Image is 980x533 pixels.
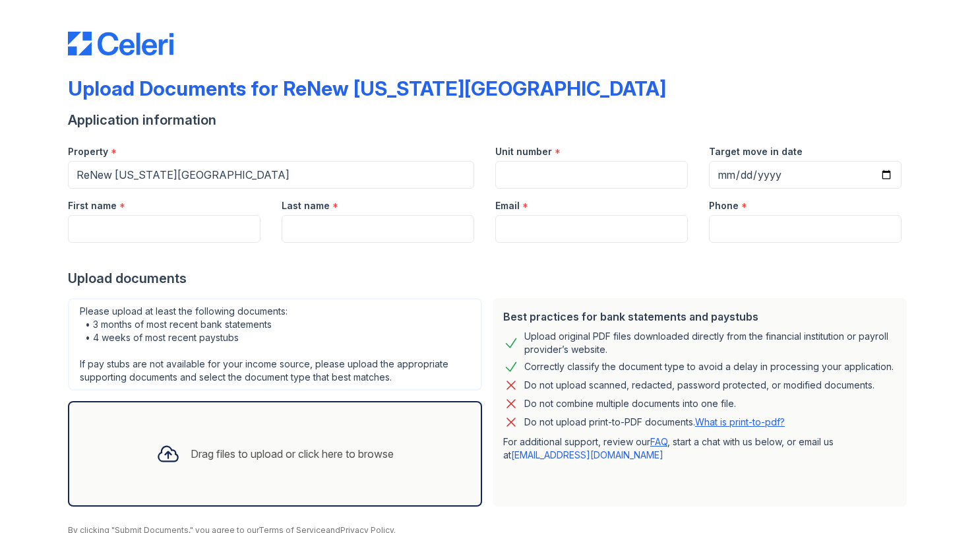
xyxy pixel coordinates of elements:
div: Drag files to upload or click here to browse [191,446,394,462]
a: What is print-to-pdf? [695,416,785,427]
a: [EMAIL_ADDRESS][DOMAIN_NAME] [511,449,663,460]
label: Last name [282,199,330,212]
label: Target move in date [709,145,803,158]
div: Best practices for bank statements and paystubs [503,309,896,325]
div: Upload Documents for ReNew [US_STATE][GEOGRAPHIC_DATA] [68,77,666,100]
div: Application information [68,111,912,129]
label: Phone [709,199,739,212]
div: Correctly classify the document type to avoid a delay in processing your application. [524,359,894,375]
div: Upload original PDF files downloaded directly from the financial institution or payroll provider’... [524,330,896,356]
div: Do not combine multiple documents into one file. [524,396,736,412]
p: Do not upload print-to-PDF documents. [524,416,785,429]
a: FAQ [650,436,667,447]
div: Please upload at least the following documents: • 3 months of most recent bank statements • 4 wee... [68,298,482,391]
img: CE_Logo_Blue-a8612792a0a2168367f1c8372b55b34899dd931a85d93a1a3d3e32e68fde9ad4.png [68,32,173,55]
label: Email [495,199,520,212]
label: Unit number [495,145,552,158]
p: For additional support, review our , start a chat with us below, or email us at [503,435,896,462]
div: Upload documents [68,269,912,288]
label: First name [68,199,117,212]
div: Do not upload scanned, redacted, password protected, or modified documents. [524,377,874,393]
label: Property [68,145,108,158]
